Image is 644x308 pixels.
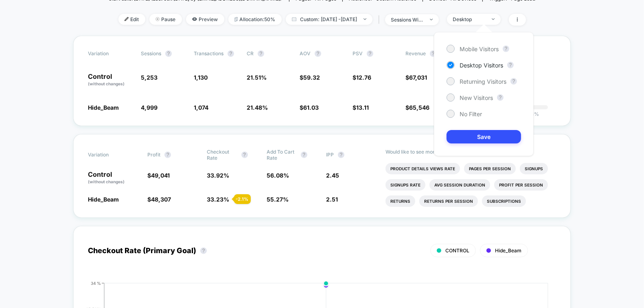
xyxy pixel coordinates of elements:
button: ? [301,152,307,158]
span: AOV [300,50,311,56]
img: calendar [292,17,296,21]
li: Profit Per Session [494,179,548,191]
li: Returns Per Session [419,195,478,207]
span: Hide_Beam [495,247,521,254]
span: $ [147,196,171,203]
img: end [156,17,160,21]
span: 33.23 % [207,196,230,203]
span: Transactions [194,50,223,56]
button: ? [338,152,344,158]
button: ? [497,94,504,101]
div: - 2.1 % [234,194,251,204]
img: edit [125,17,129,21]
span: 12.76 [356,74,371,81]
div: sessions with impression [391,17,424,23]
span: CONTROL [445,247,469,254]
img: end [364,18,366,20]
span: 48,307 [151,196,171,203]
span: Checkout Rate [207,149,237,161]
span: Returning Visitors [460,78,506,85]
span: Edit [118,14,145,25]
span: Variation [88,149,133,161]
button: ? [165,50,172,57]
span: $ [300,104,319,111]
div: Desktop [453,16,486,22]
button: ? [367,50,373,57]
li: Avg Session Duration [429,179,490,191]
span: Mobile Visitors [460,46,499,52]
button: ? [200,247,207,254]
li: Returns [386,195,415,207]
span: IPP [326,152,334,158]
span: No Filter [460,111,482,117]
span: PSV [353,50,363,56]
span: Sessions [141,50,161,56]
span: $ [353,74,371,81]
span: 49,041 [151,172,170,179]
span: (without changes) [88,179,125,184]
span: 56.08 % [267,172,289,179]
span: 33.92 % [207,172,230,179]
span: $ [405,74,427,81]
span: $ [353,104,369,111]
span: Revenue [405,50,426,56]
button: ? [228,50,234,57]
span: Add To Cart Rate [267,149,297,161]
span: Custom: [DATE] - [DATE] [286,14,372,25]
span: 61.03 [303,104,319,111]
span: 5,253 [141,74,158,81]
button: ? [507,62,514,68]
span: 4,999 [141,104,158,111]
span: $ [300,74,320,81]
tspan: 34 % [91,281,101,286]
button: ? [510,78,517,85]
span: 2.51 [326,196,338,203]
button: ? [164,152,171,158]
li: Signups [520,163,548,174]
span: 59.32 [303,74,320,81]
span: 21.51 % [247,74,267,81]
span: Pause [149,14,182,25]
li: Subscriptions [482,195,526,207]
span: 65,546 [409,104,429,111]
span: Desktop Visitors [460,62,503,69]
span: Allocation: 50% [228,14,282,25]
button: ? [258,50,264,57]
button: ? [315,50,321,57]
img: rebalance [234,17,238,22]
li: Product Details Views Rate [386,163,460,174]
img: end [430,19,433,20]
span: 1,130 [194,74,208,81]
img: end [492,18,495,20]
span: 13.11 [356,104,369,111]
span: CR [247,50,254,56]
li: Signups Rate [386,179,425,191]
span: | [377,14,385,26]
span: Profit [147,152,160,158]
span: $ [147,172,170,179]
p: Control [88,73,133,87]
li: Pages Per Session [464,163,516,174]
span: 2.45 [326,172,339,179]
span: 21.48 % [247,104,268,111]
span: Hide_Beam [88,196,119,203]
span: Variation [88,50,133,57]
span: New Visitors [460,94,493,101]
p: Control [88,171,139,185]
span: 67,031 [409,74,427,81]
span: 55.27 % [267,196,289,203]
p: Would like to see more reports? [386,149,556,155]
button: ? [241,152,248,158]
span: Hide_Beam [88,104,119,111]
span: Preview [186,14,224,25]
span: $ [405,104,429,111]
span: (without changes) [88,81,125,86]
button: Save [447,130,521,143]
button: ? [503,46,509,52]
span: 1,074 [194,104,208,111]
